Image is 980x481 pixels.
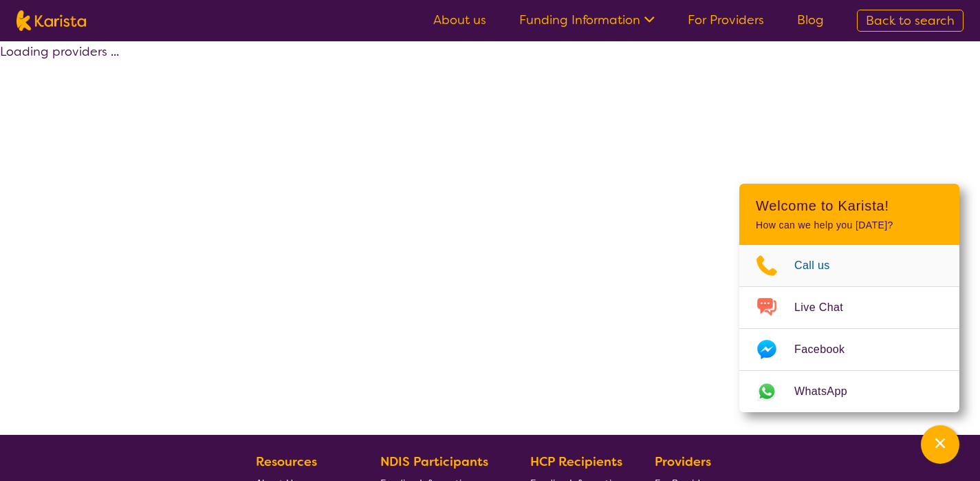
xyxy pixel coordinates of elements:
[794,297,860,318] span: Live Chat
[380,453,488,470] b: NDIS Participants
[756,220,943,231] p: How can we help you [DATE]?
[433,12,486,28] a: About us
[794,381,864,402] span: WhatsApp
[739,371,959,412] a: Web link opens in a new tab.
[17,10,86,31] img: Karista logo
[794,339,861,360] span: Facebook
[756,197,943,214] h2: Welcome to Karista!
[857,10,963,32] a: Back to search
[519,12,655,28] a: Funding Information
[530,453,622,470] b: HCP Recipients
[866,12,955,29] span: Back to search
[655,453,711,470] b: Providers
[739,184,959,412] div: Channel Menu
[921,425,959,464] button: Channel Menu
[794,255,847,276] span: Call us
[688,12,764,28] a: For Providers
[256,453,317,470] b: Resources
[739,245,959,412] ul: Choose channel
[797,12,824,28] a: Blog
